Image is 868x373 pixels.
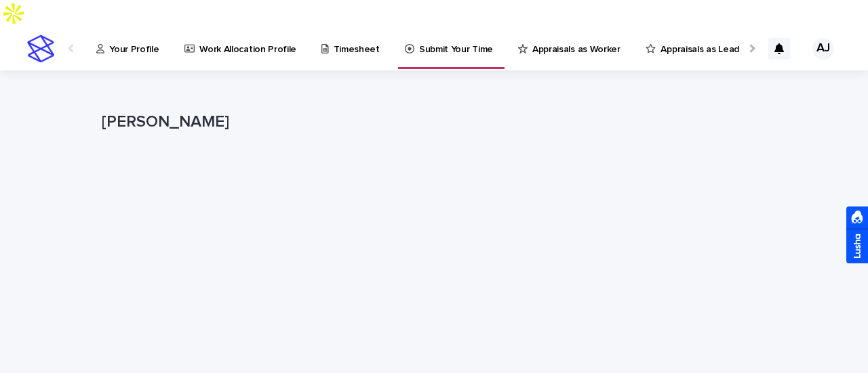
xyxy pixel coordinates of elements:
p: Timesheet [334,27,380,56]
p: Your Profile [109,27,159,56]
img: stacker-logo-s-only.png [27,35,54,62]
p: Appraisals as Lead [660,27,738,56]
a: Submit Your Time [403,27,499,67]
div: AJ [812,38,834,60]
p: Submit Your Time [419,27,493,56]
a: Your Profile [95,27,165,69]
p: Appraisals as Worker [532,27,620,56]
a: Work Allocation Profile [183,27,303,69]
p: Work Allocation Profile [199,27,296,56]
a: Appraisals as Worker [517,27,627,69]
a: Timesheet [320,27,386,69]
p: [PERSON_NAME] [102,112,761,132]
a: Appraisals as Lead [644,27,745,69]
